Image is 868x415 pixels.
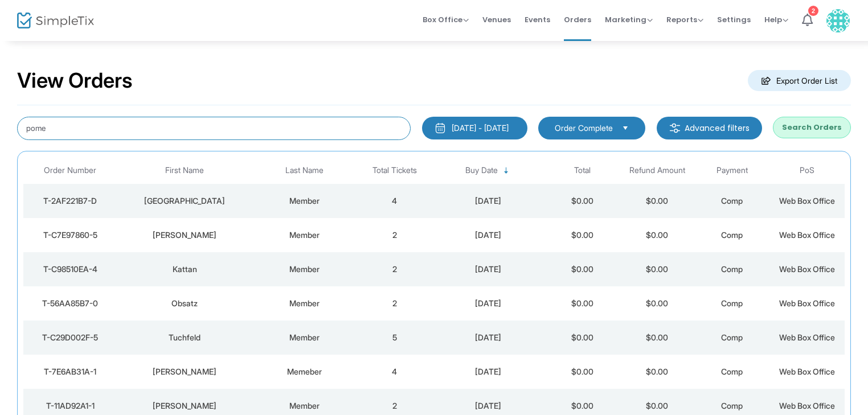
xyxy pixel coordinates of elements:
img: monthly [435,122,446,134]
div: [DATE] - [DATE] [452,122,509,134]
div: 2 [808,6,818,16]
span: Web Box Office [779,264,835,274]
span: Payment [716,166,748,175]
div: Member [255,264,354,275]
span: Comp [721,264,743,274]
div: Obsatz [120,298,249,309]
div: Member [255,229,354,241]
input: Search by name, email, phone, order number, ip address, or last 4 digits of card [17,117,411,140]
div: 9/19/2025 [435,264,542,275]
td: $0.00 [620,252,695,286]
button: Select [617,122,633,134]
span: Web Box Office [779,401,835,410]
td: $0.00 [620,286,695,321]
span: Web Box Office [779,298,835,308]
span: Web Box Office [779,367,835,376]
div: 9/19/2025 [435,298,542,309]
td: $0.00 [620,355,695,389]
span: Orders [564,5,591,34]
h2: View Orders [17,68,133,93]
th: Refund Amount [620,157,695,184]
div: 9/19/2025 [435,195,542,207]
button: [DATE] - [DATE] [422,117,527,139]
span: Help [764,14,788,25]
td: $0.00 [544,218,620,252]
div: Member [255,195,354,207]
th: Total [544,157,620,184]
span: Order Complete [555,122,613,134]
div: 9/19/2025 [435,332,542,343]
span: Comp [721,367,743,376]
td: $0.00 [620,321,695,355]
span: Comp [721,298,743,308]
td: $0.00 [620,184,695,218]
div: 9/19/2025 [435,400,542,412]
div: T-2AF221B7-D [26,195,114,207]
td: $0.00 [544,321,620,355]
td: $0.00 [544,286,620,321]
span: Comp [721,401,743,410]
span: Reports [666,14,703,25]
td: $0.00 [544,252,620,286]
span: Buy Date [465,166,498,175]
td: 2 [357,252,432,286]
td: 4 [357,184,432,218]
td: $0.00 [544,184,620,218]
img: filter [669,122,681,134]
td: $0.00 [544,355,620,389]
div: Memeber [255,366,354,377]
div: T-C7E97860-5 [26,229,114,241]
div: Member [255,332,354,343]
span: PoS [800,166,814,175]
m-button: Export Order List [748,70,851,91]
div: 9/19/2025 [435,229,542,241]
m-button: Advanced filters [657,117,762,139]
span: Web Box Office [779,332,835,342]
span: First Name [165,166,204,175]
div: T-56AA85B7-0 [26,298,114,309]
span: Venues [482,5,511,34]
div: T-C29D002F-5 [26,332,114,343]
span: Events [525,5,550,34]
td: 5 [357,321,432,355]
span: Web Box Office [779,230,835,240]
div: Silverstein [120,400,249,412]
td: 2 [357,286,432,321]
span: Comp [721,230,743,240]
button: Search Orders [773,117,851,138]
span: Web Box Office [779,196,835,206]
span: Box Office [423,14,469,25]
div: Villhauer [120,229,249,241]
span: Comp [721,196,743,206]
div: 9/19/2025 [435,366,542,377]
span: Marketing [605,14,653,25]
div: Member [255,400,354,412]
div: Greg Cohen [120,366,249,377]
td: $0.00 [620,218,695,252]
div: Kattan [120,264,249,275]
span: Settings [717,5,751,34]
td: 4 [357,355,432,389]
span: Comp [721,332,743,342]
span: Last Name [285,166,324,175]
div: T-7E6AB31A-1 [26,366,114,377]
div: T-11AD92A1-1 [26,400,114,412]
th: Total Tickets [357,157,432,184]
span: Order Number [44,166,96,175]
div: T-C98510EA-4 [26,264,114,275]
span: Sortable [502,166,511,175]
div: Tuchfeld [120,332,249,343]
div: Reinsdorf [120,195,249,207]
td: 2 [357,218,432,252]
div: Member [255,298,354,309]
